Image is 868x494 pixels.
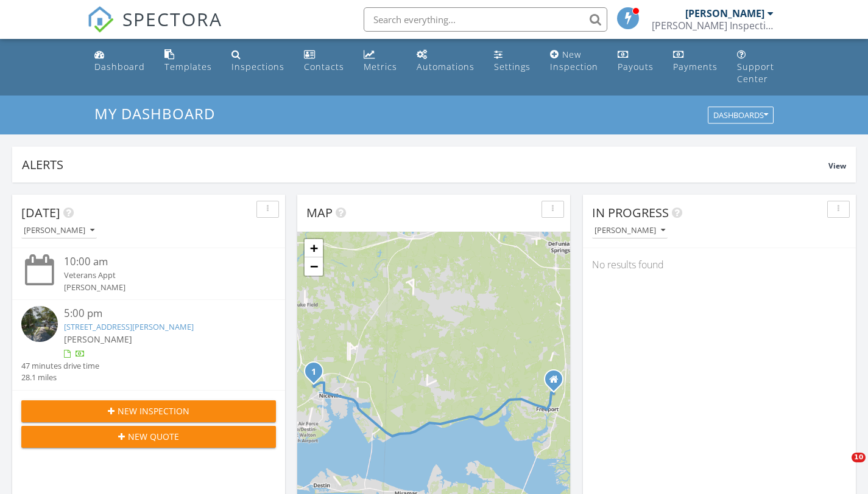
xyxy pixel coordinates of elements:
[299,44,349,78] a: Contacts
[652,19,774,32] div: Dailey Inspections
[583,248,856,281] div: No results found
[618,61,654,72] div: Payouts
[87,6,114,33] img: The Best Home Inspection Software - Spectora
[305,257,323,276] a: Zoom out
[21,223,97,239] button: [PERSON_NAME]
[708,107,774,124] button: Dashboards
[22,156,828,173] div: Alerts
[359,44,402,78] a: Metrics
[737,61,774,85] div: Support Center
[64,306,255,321] div: 5:00 pm
[164,61,212,72] div: Templates
[160,44,217,78] a: Templates
[592,204,669,221] span: In Progress
[90,44,150,78] a: Dashboard
[64,270,255,281] div: Veterans Appt
[64,282,255,293] div: [PERSON_NAME]
[231,61,284,72] div: Inspections
[21,306,58,343] img: streetview
[685,7,764,19] div: [PERSON_NAME]
[64,321,194,332] a: [STREET_ADDRESS][PERSON_NAME]
[306,204,333,221] span: Map
[550,49,598,72] div: New Inspection
[545,44,603,78] a: New Inspection
[21,306,276,384] a: 5:00 pm [STREET_ADDRESS][PERSON_NAME] [PERSON_NAME] 47 minutes drive time 28.1 miles
[94,103,215,123] span: My Dashboard
[21,400,276,422] button: New Inspection
[412,44,479,78] a: Automations (Basic)
[554,379,561,386] div: 102 Perimeter Pl, Freeport FL 32439
[364,61,397,72] div: Metrics
[21,426,276,448] button: New Quote
[64,333,132,345] span: [PERSON_NAME]
[852,453,866,462] span: 10
[305,239,323,257] a: Zoom in
[122,6,222,32] span: SPECTORA
[128,430,179,443] span: New Quote
[87,16,222,42] a: SPECTORA
[118,405,189,417] span: New Inspection
[417,61,475,72] div: Automations
[64,254,255,270] div: 10:00 am
[494,61,531,72] div: Settings
[595,226,665,235] div: [PERSON_NAME]
[828,161,846,171] span: View
[314,371,321,378] div: 70 Kelly Way, Valparaiso, FL 32580
[827,453,856,482] iframe: Intercom live chat
[489,44,535,78] a: Settings
[592,223,668,239] button: [PERSON_NAME]
[21,372,99,383] div: 28.1 miles
[732,44,779,91] a: Support Center
[227,44,289,78] a: Inspections
[311,368,316,377] i: 1
[668,44,722,78] a: Payments
[21,360,99,372] div: 47 minutes drive time
[304,61,344,72] div: Contacts
[24,226,94,235] div: [PERSON_NAME]
[21,204,60,221] span: [DATE]
[364,7,607,32] input: Search everything...
[94,61,145,72] div: Dashboard
[713,111,768,120] div: Dashboards
[673,61,718,72] div: Payments
[613,44,658,78] a: Payouts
